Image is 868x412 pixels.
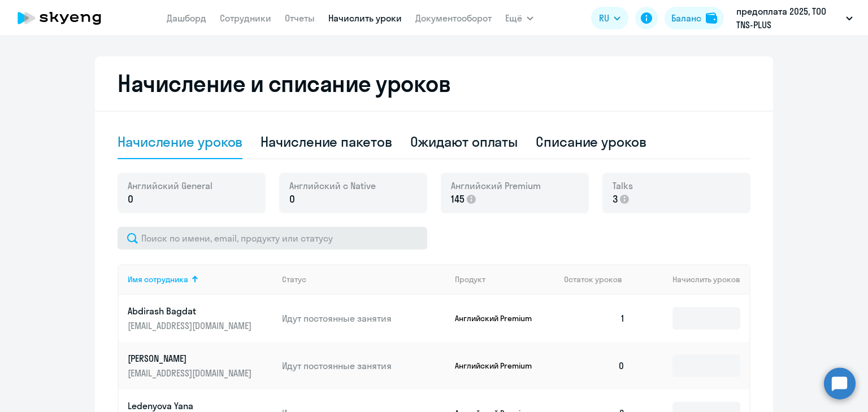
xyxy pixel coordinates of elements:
div: Продукт [455,274,485,284]
a: Документооборот [415,12,492,24]
p: Идут постоянные занятия [282,312,446,325]
td: 0 [555,342,634,389]
p: предоплата 2025, ТОО TNS-PLUS [736,5,841,32]
button: Балансbalance [665,7,724,29]
button: RU [591,7,628,29]
a: Сотрудники [220,12,271,24]
p: [PERSON_NAME] [128,352,254,365]
th: Начислить уроков [634,264,749,295]
a: Abdirash Bagdat[EMAIL_ADDRESS][DOMAIN_NAME] [128,305,273,332]
div: Имя сотрудника [128,274,273,284]
h2: Начисление и списание уроков [118,70,750,97]
div: Ожидают оплаты [410,133,518,151]
div: Остаток уроков [564,274,634,284]
div: Списание уроков [536,133,646,151]
span: 3 [613,192,618,207]
p: [EMAIL_ADDRESS][DOMAIN_NAME] [128,319,254,332]
div: Продукт [455,274,555,284]
span: Английский General [128,179,212,192]
input: Поиск по имени, email, продукту или статусу [118,227,427,249]
button: Ещё [505,7,533,29]
span: Английский Premium [451,179,541,192]
span: Остаток уроков [564,274,622,284]
div: Баланс [671,11,701,25]
p: Ledenyova Yana [128,400,254,412]
span: Ещё [505,11,522,25]
div: Статус [282,274,306,284]
td: 1 [555,295,634,342]
a: Отчеты [285,12,315,24]
div: Имя сотрудника [128,274,188,284]
button: предоплата 2025, ТОО TNS-PLUS [731,5,858,32]
span: RU [599,11,609,25]
a: Дашборд [167,12,206,24]
p: Английский Premium [455,361,540,371]
span: Английский с Native [289,179,376,192]
div: Статус [282,274,446,284]
p: Английский Premium [455,313,540,323]
span: 145 [451,192,465,207]
p: Идут постоянные занятия [282,360,446,372]
span: Talks [613,179,633,192]
div: Начисление уроков [118,133,242,151]
span: 0 [128,192,133,207]
span: 0 [289,192,295,207]
a: Начислить уроки [328,12,402,24]
p: Abdirash Bagdat [128,305,254,317]
div: Начисление пакетов [261,133,392,151]
img: balance [706,12,717,24]
a: [PERSON_NAME][EMAIL_ADDRESS][DOMAIN_NAME] [128,352,273,379]
p: [EMAIL_ADDRESS][DOMAIN_NAME] [128,367,254,379]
